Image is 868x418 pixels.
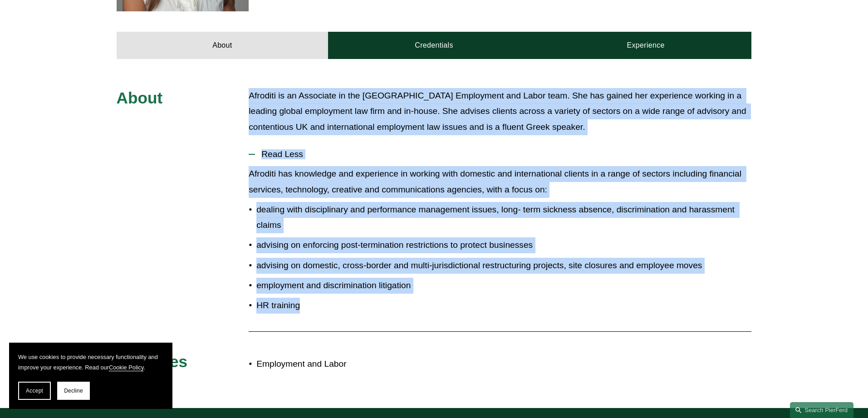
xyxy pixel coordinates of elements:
p: Afroditi is an Associate in the [GEOGRAPHIC_DATA] Employment and Labor team. She has gained her e... [249,88,751,135]
button: Accept [18,382,51,400]
p: employment and discrimination litigation [256,278,751,294]
span: Decline [64,388,83,394]
p: Afroditi has knowledge and experience in working with domestic and international clients in a ran... [249,166,751,197]
div: Read Less [249,166,751,325]
button: Decline [57,382,90,400]
p: HR training [256,298,751,314]
p: advising on enforcing post-termination restrictions to protect businesses [256,237,751,253]
a: Credentials [328,32,540,59]
span: Accept [26,388,43,394]
section: Cookie banner [9,343,172,409]
a: Cookie Policy [109,364,144,371]
a: Experience [540,32,752,59]
p: We use cookies to provide necessary functionality and improve your experience. Read our . [18,352,163,373]
span: Read Less [255,149,751,159]
p: Employment and Labor [256,356,434,372]
p: advising on domestic, cross-border and multi-jurisdictional restructuring projects, site closures... [256,258,751,274]
a: About [117,32,329,59]
button: Read Less [249,143,751,166]
span: About [117,89,163,107]
a: Search this site [790,402,853,418]
p: dealing with disciplinary and performance management issues, long- term sickness absence, discrim... [256,202,751,233]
